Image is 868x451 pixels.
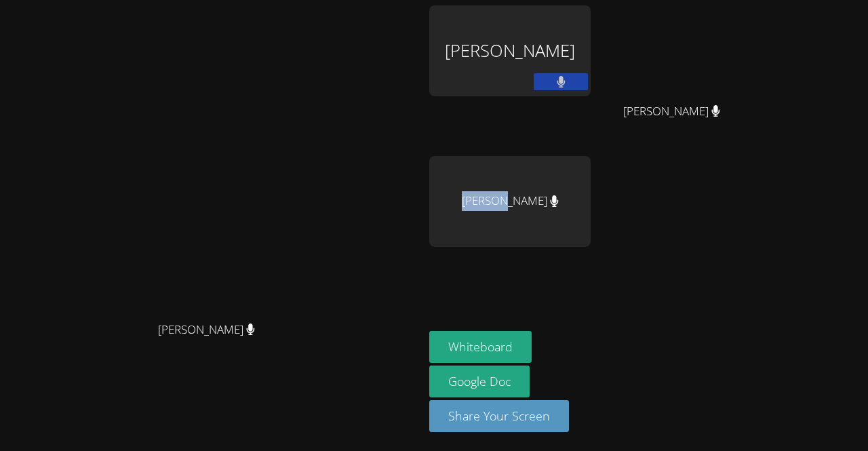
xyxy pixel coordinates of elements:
[429,331,532,363] button: Whiteboard
[623,102,720,121] span: [PERSON_NAME]
[429,156,591,247] div: [PERSON_NAME]
[429,366,530,397] a: Google Doc
[429,5,591,96] div: [PERSON_NAME]
[429,400,569,432] button: Share Your Screen
[158,320,255,340] span: [PERSON_NAME]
